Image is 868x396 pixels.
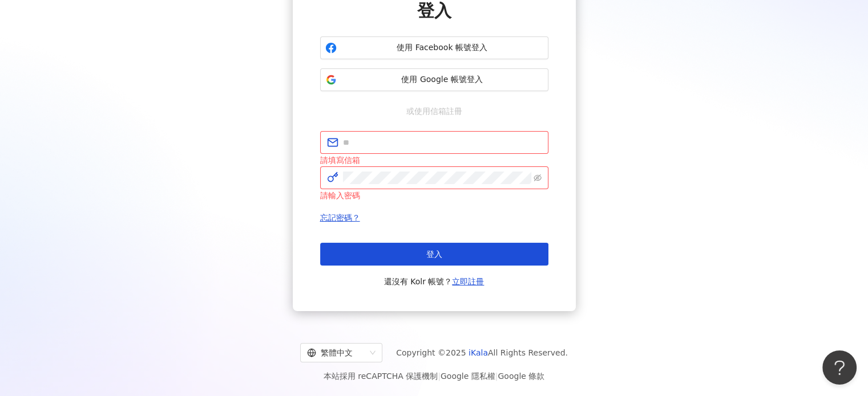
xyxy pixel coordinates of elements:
[320,213,360,222] a: 忘記密碼？
[396,346,568,360] span: Copyright © 2025 All Rights Reserved.
[822,350,857,385] iframe: Help Scout Beacon - Open
[534,174,542,182] span: eye-invisible
[398,105,470,117] span: 或使用信箱註冊
[495,371,498,381] span: |
[417,1,451,21] span: 登入
[320,154,548,166] div: 請填寫信箱
[498,371,544,381] a: Google 條款
[469,348,488,357] a: iKala
[341,74,543,85] span: 使用 Google 帳號登入
[384,275,485,288] span: 還沒有 Kolr 帳號？
[438,371,441,381] span: |
[320,36,548,59] button: 使用 Facebook 帳號登入
[426,250,442,259] span: 登入
[320,243,548,266] button: 登入
[441,371,495,381] a: Google 隱私權
[324,369,544,383] span: 本站採用 reCAPTCHA 保護機制
[320,68,548,91] button: 使用 Google 帳號登入
[341,42,543,54] span: 使用 Facebook 帳號登入
[307,344,365,362] div: 繁體中文
[320,189,548,202] div: 請輸入密碼
[452,277,484,286] a: 立即註冊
